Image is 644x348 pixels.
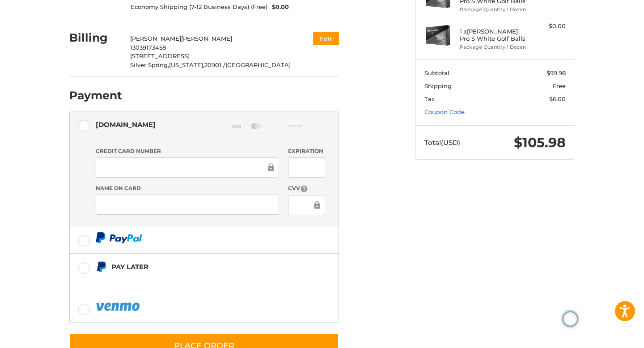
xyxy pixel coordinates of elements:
[547,69,566,76] span: $99.98
[288,184,325,193] label: CVV
[424,95,435,102] span: Tax
[553,82,566,89] span: Free
[96,147,279,155] label: Credit Card Number
[424,108,465,115] a: Coupon Code
[131,3,267,12] span: Economy Shipping (7-12 Business Days) (Free)
[111,259,283,274] div: Pay Later
[514,134,566,151] span: $105.98
[96,184,279,192] label: Name on Card
[424,82,452,89] span: Shipping
[424,69,449,76] span: Subtotal
[69,31,122,45] h2: Billing
[96,301,141,312] img: PayPal icon
[169,61,204,68] span: [US_STATE],
[530,22,566,31] div: $0.00
[313,32,339,45] button: Edit
[130,52,190,59] span: [STREET_ADDRESS]
[549,95,566,102] span: $6.00
[69,89,122,102] h2: Payment
[204,61,225,68] span: 20901 /
[267,3,289,12] span: $0.00
[130,35,181,42] span: [PERSON_NAME]
[96,117,156,132] div: [DOMAIN_NAME]
[96,276,283,284] iframe: PayPal Message 1
[225,61,291,68] span: [GEOGRAPHIC_DATA]
[424,138,460,147] span: Total (USD)
[96,232,142,243] img: PayPal icon
[460,43,528,51] li: Package Quantity 1 Dozen
[460,6,528,13] li: Package Quantity 1 Dozen
[181,35,232,42] span: [PERSON_NAME]
[460,28,528,42] h4: 1 x [PERSON_NAME] Pro S White Golf Balls
[96,261,107,272] img: Pay Later icon
[130,44,166,51] span: 13039173458
[288,147,325,155] label: Expiration
[130,61,169,68] span: Silver Spring,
